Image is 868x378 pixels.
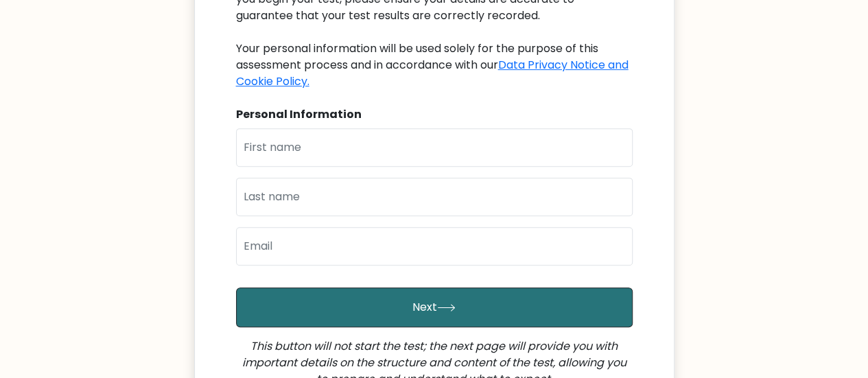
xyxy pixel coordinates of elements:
input: Email [236,227,633,265]
input: First name [236,128,633,167]
button: Next [236,287,633,327]
div: Personal Information [236,106,633,123]
a: Data Privacy Notice and Cookie Policy. [236,57,629,89]
input: Last name [236,178,633,216]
